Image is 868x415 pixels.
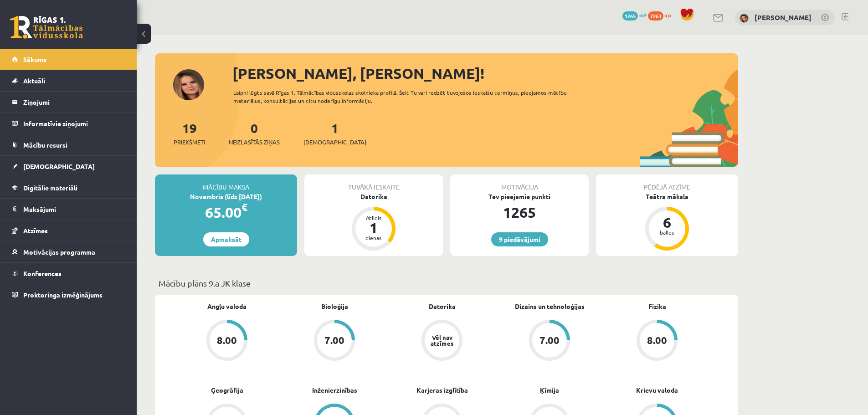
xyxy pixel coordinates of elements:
[755,13,812,22] a: [PERSON_NAME]
[596,174,738,192] div: Pēdējā atzīme
[450,201,589,223] div: 1265
[233,88,583,105] div: Laipni lūgts savā Rīgas 1. Tālmācības vidusskolas skolnieka profilā. Šeit Tu vari redzēt tuvojošo...
[416,385,468,395] a: Karjeras izglītība
[23,92,125,113] legend: Ziņojumi
[155,201,297,223] div: 65.00
[515,302,585,311] a: Dizains un tehnoloģijas
[12,177,125,198] a: Digitālie materiāli
[450,174,589,192] div: Motivācija
[303,138,366,147] span: [DEMOGRAPHIC_DATA]
[229,138,280,147] span: Neizlasītās ziņas
[174,120,205,147] a: 19Priekšmeti
[539,335,560,345] div: 7.00
[429,334,455,346] div: Vēl nav atzīmes
[281,320,388,363] a: 7.00
[622,11,638,20] span: 1265
[23,113,125,134] legend: Informatīvie ziņojumi
[12,49,125,70] a: Sākums
[304,174,443,192] div: Tuvākā ieskaite
[303,120,366,147] a: 1[DEMOGRAPHIC_DATA]
[648,302,666,311] a: Fizika
[217,335,237,345] div: 8.00
[12,134,125,155] a: Mācību resursi
[321,302,348,311] a: Bioloģija
[155,192,297,201] div: Novembris (līdz [DATE])
[23,269,62,277] span: Konferences
[622,11,647,19] a: 1265 mP
[12,70,125,91] a: Aktuāli
[12,220,125,241] a: Atzīmes
[23,141,67,149] span: Mācību resursi
[360,235,387,241] div: dienas
[12,263,125,284] a: Konferences
[23,162,95,170] span: [DEMOGRAPHIC_DATA]
[12,156,125,177] a: [DEMOGRAPHIC_DATA]
[10,16,83,39] a: Rīgas 1. Tālmācības vidusskola
[23,55,46,63] span: Sākums
[173,320,281,363] a: 8.00
[450,192,589,201] div: Tev pieejamie punkti
[12,241,125,262] a: Motivācijas programma
[360,220,387,235] div: 1
[23,291,103,299] span: Proktoringa izmēģinājums
[496,320,603,363] a: 7.00
[12,284,125,305] a: Proktoringa izmēģinājums
[653,230,681,235] div: balles
[174,138,205,147] span: Priekšmeti
[665,11,671,19] span: xp
[211,385,243,395] a: Ģeogrāfija
[304,192,443,252] a: Datorika Atlicis 1 dienas
[360,215,387,220] div: Atlicis
[596,192,738,201] div: Teātra māksla
[603,320,711,363] a: 8.00
[740,14,749,23] img: Kendija Anete Kraukle
[388,320,496,363] a: Vēl nav atzīmes
[229,120,280,147] a: 0Neizlasītās ziņas
[203,232,249,246] a: Apmaksāt
[12,113,125,134] a: Informatīvie ziņojumi
[23,77,45,85] span: Aktuāli
[491,232,548,246] a: 9 piedāvājumi
[639,11,647,19] span: mP
[155,174,297,192] div: Mācību maksa
[23,199,125,220] legend: Maksājumi
[429,302,456,311] a: Datorika
[241,200,247,214] span: €
[648,11,663,20] span: 7263
[312,385,357,395] a: Inženierzinības
[207,302,247,311] a: Angļu valoda
[23,226,48,235] span: Atzīmes
[12,92,125,113] a: Ziņojumi
[596,192,738,252] a: Teātra māksla 6 balles
[23,248,95,256] span: Motivācijas programma
[648,11,675,19] a: 7263 xp
[304,192,443,201] div: Datorika
[159,277,734,289] p: Mācību plāns 9.a JK klase
[540,385,559,395] a: Ķīmija
[12,199,125,220] a: Maksājumi
[636,385,678,395] a: Krievu valoda
[647,335,667,345] div: 8.00
[232,62,738,84] div: [PERSON_NAME], [PERSON_NAME]!
[653,215,681,230] div: 6
[324,335,344,345] div: 7.00
[23,184,77,192] span: Digitālie materiāli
